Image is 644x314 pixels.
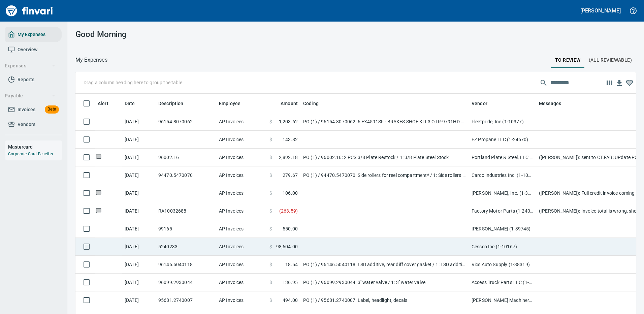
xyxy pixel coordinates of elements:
span: Vendors [18,120,35,129]
a: Corporate Card Benefits [8,152,53,156]
button: Column choices favorited. Click to reset to default [624,78,635,88]
span: 98,604.00 [276,243,298,250]
span: 550.00 [283,225,298,232]
td: Portland Plate & Steel, LLC (1-24791) [469,149,536,166]
span: Date [125,99,144,107]
span: Reports [18,75,34,84]
td: Factory Motor Parts (1-24042) [469,202,536,220]
a: InvoicesBeta [5,102,62,117]
span: $ [269,190,272,196]
p: Drag a column heading here to group the table [84,79,182,86]
button: Choose columns to display [604,78,614,88]
td: PO (1) / 96099.2930044: 3'' water valve / 1: 3'' water valve [300,274,469,291]
td: [DATE] [122,256,156,274]
span: $ [269,243,272,250]
td: AP Invoices [216,274,267,291]
td: [DATE] [122,149,156,166]
span: Expenses [5,62,56,70]
span: $ [269,225,272,232]
h5: [PERSON_NAME] [580,7,621,14]
span: (All Reviewable) [589,56,632,64]
td: PO (1) / 95681.2740007: Label, headlight, decals [300,291,469,309]
span: $ [269,172,272,179]
nav: breadcrumb [75,56,107,64]
td: AP Invoices [216,149,267,166]
span: $ [269,136,272,143]
span: Has messages [95,209,102,213]
td: [DATE] [122,166,156,184]
td: Carco Industries Inc. (1-10141) [469,166,536,184]
span: $ [269,154,272,161]
span: Description [158,99,192,107]
span: Amount [272,99,298,107]
span: Alert [98,99,108,107]
td: AP Invoices [216,113,267,131]
span: $ [269,261,272,268]
td: 96146.5040118 [156,256,216,274]
span: Employee [219,99,249,107]
img: Finvari [4,3,55,19]
span: ( 263.59 ) [279,208,298,214]
td: RA10032688 [156,202,216,220]
span: $ [269,208,272,214]
td: 99165 [156,220,216,238]
td: PO (1) / 96002.16: 2 PCS 3/8 Plate Restock / 1: 3/8 Plate Steel Stock [300,149,469,166]
td: AP Invoices [216,131,267,149]
h3: Good Morning [75,30,252,39]
button: [PERSON_NAME] [579,5,622,16]
td: AP Invoices [216,238,267,256]
button: Expenses [2,60,58,72]
td: 96154.8070062 [156,113,216,131]
span: 143.82 [283,136,298,143]
td: [PERSON_NAME] Machinery Inc (1-10774) [469,291,536,309]
td: [DATE] [122,184,156,202]
td: [PERSON_NAME], Inc. (1-39587) [469,184,536,202]
span: Messages [539,99,570,107]
span: Amount [281,99,298,107]
td: 5240233 [156,238,216,256]
span: Description [158,99,184,107]
td: AP Invoices [216,220,267,238]
a: Reports [5,72,62,87]
td: 94470.5470070 [156,166,216,184]
a: My Expenses [5,27,62,42]
span: Coding [303,99,327,107]
a: Vendors [5,117,62,132]
span: Alert [98,99,117,107]
td: [DATE] [122,202,156,220]
button: Payable [2,90,58,102]
td: [DATE] [122,274,156,291]
span: Messages [539,99,561,107]
td: AP Invoices [216,256,267,274]
td: [DATE] [122,238,156,256]
span: 106.00 [283,190,298,196]
td: EZ Propane LLC (1-24670) [469,131,536,149]
span: 1,203.62 [279,118,298,125]
td: AP Invoices [216,202,267,220]
span: Has messages [95,191,102,195]
td: AP Invoices [216,184,267,202]
td: [DATE] [122,131,156,149]
span: 494.00 [283,297,298,304]
span: $ [269,118,272,125]
span: Employee [219,99,240,107]
td: Access Truck Parts LLC (1-25872) [469,274,536,291]
td: [DATE] [122,291,156,309]
span: Has messages [95,155,102,159]
span: 279.67 [283,172,298,179]
td: [DATE] [122,220,156,238]
td: 96002.16 [156,149,216,166]
span: My Expenses [18,30,45,39]
span: 2,892.18 [279,154,298,161]
span: Coding [303,99,319,107]
span: To Review [555,56,581,64]
td: PO (1) / 96154.8070062: 6 EX4591SF - BRAKES SHOE KIT 3 OTR-9791HD S-CAM BUS* / 1: BRAKE SHOES NAD... [300,113,469,131]
td: 95681.2740007 [156,291,216,309]
td: Cessco Inc (1-10167) [469,238,536,256]
td: PO (1) / 96146.5040118: LSD additive, rear diff cover gasket / 1: LSD additive, rear diff cover g... [300,256,469,274]
td: PO (1) / 94470.5470070: Side rollers for reel compartment* / 1: Side rollers for reel compartment [300,166,469,184]
span: Date [125,99,135,107]
span: $ [269,297,272,304]
p: My Expenses [75,56,107,64]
